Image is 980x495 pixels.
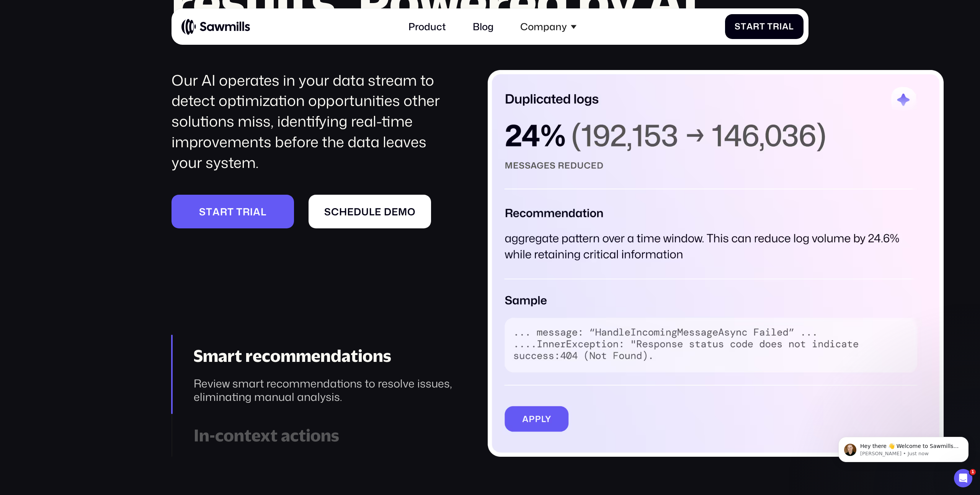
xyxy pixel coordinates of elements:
a: StartTrial [725,14,804,39]
span: o [407,206,416,218]
div: Company [520,21,567,33]
span: 1 [970,469,976,475]
span: a [746,21,753,32]
div: In-context actions [194,425,453,446]
span: i [779,21,782,32]
span: u [361,206,369,218]
span: l [369,206,375,218]
span: l [789,21,794,32]
iframe: Intercom live chat [954,469,972,487]
div: Smart recommendations [194,346,453,366]
span: e [347,206,354,218]
span: t [741,21,746,32]
span: a [782,21,789,32]
span: h [339,206,347,218]
span: i [250,206,253,218]
span: d [384,206,392,218]
div: Review smart recommendations to resolve issues, eliminating manual analysis. [194,377,453,403]
span: r [220,206,227,218]
span: r [753,21,759,32]
a: Scheduledemo [309,195,431,228]
span: c [331,206,339,218]
a: Starttrial [171,195,294,228]
span: t [759,21,765,32]
span: T [767,21,773,32]
span: t [206,206,212,218]
span: l [261,206,266,218]
iframe: Intercom notifications message [827,421,980,474]
span: a [253,206,261,218]
span: d [354,206,361,218]
span: r [773,21,779,32]
span: r [243,206,250,218]
span: t [227,206,234,218]
a: Blog [465,13,501,40]
span: a [212,206,220,218]
div: Our AI operates in your data stream to detect optimization opportunities other solutions miss, id... [171,70,453,173]
div: Company [513,13,584,40]
span: S [735,21,741,32]
span: t [236,206,243,218]
span: m [398,206,407,218]
span: e [375,206,381,218]
span: S [324,206,331,218]
span: S [199,206,206,218]
a: Product [401,13,453,40]
span: e [392,206,398,218]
